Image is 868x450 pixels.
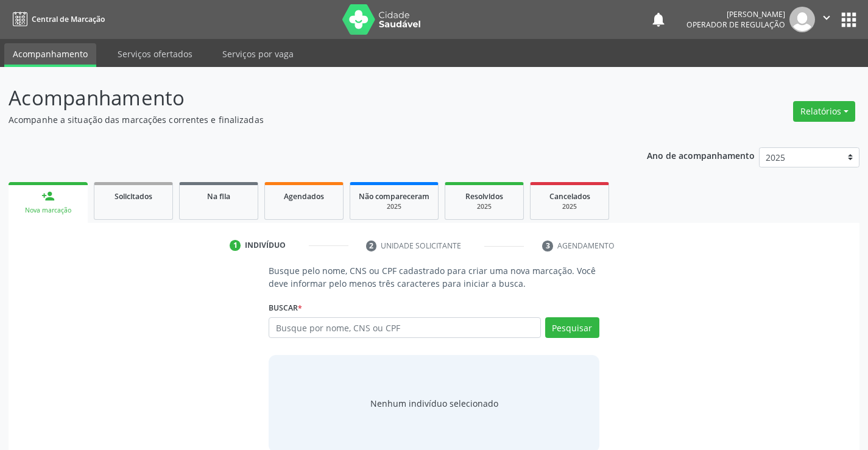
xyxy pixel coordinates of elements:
[214,43,302,65] a: Serviços por vaga
[9,113,604,126] p: Acompanhe a situação das marcações correntes e finalizadas
[9,83,604,113] p: Acompanhamento
[539,202,600,211] div: 2025
[686,9,785,19] div: [PERSON_NAME]
[9,9,105,29] a: Central de Marcação
[820,11,833,24] i: 
[245,240,286,251] div: Indivíduo
[32,14,105,24] span: Central de Marcação
[789,7,815,32] img: img
[650,11,667,28] button: notifications
[269,298,302,317] label: Buscar
[647,147,755,163] p: Ano de acompanhamento
[793,101,855,122] button: Relatórios
[269,264,599,290] p: Busque pelo nome, CNS ou CPF cadastrado para criar uma nova marcação. Você deve informar pelo men...
[4,43,96,67] a: Acompanhamento
[115,191,152,202] span: Solicitados
[359,202,429,211] div: 2025
[359,191,429,202] span: Não compareceram
[454,202,515,211] div: 2025
[549,191,590,202] span: Cancelados
[230,240,241,251] div: 1
[109,43,201,65] a: Serviços ofertados
[269,317,540,338] input: Busque por nome, CNS ou CPF
[41,189,55,203] div: person_add
[207,191,230,202] span: Na fila
[284,191,324,202] span: Agendados
[17,206,79,215] div: Nova marcação
[465,191,503,202] span: Resolvidos
[370,397,498,410] div: Nenhum indivíduo selecionado
[686,19,785,30] span: Operador de regulação
[838,9,859,30] button: apps
[545,317,599,338] button: Pesquisar
[815,7,838,32] button: 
